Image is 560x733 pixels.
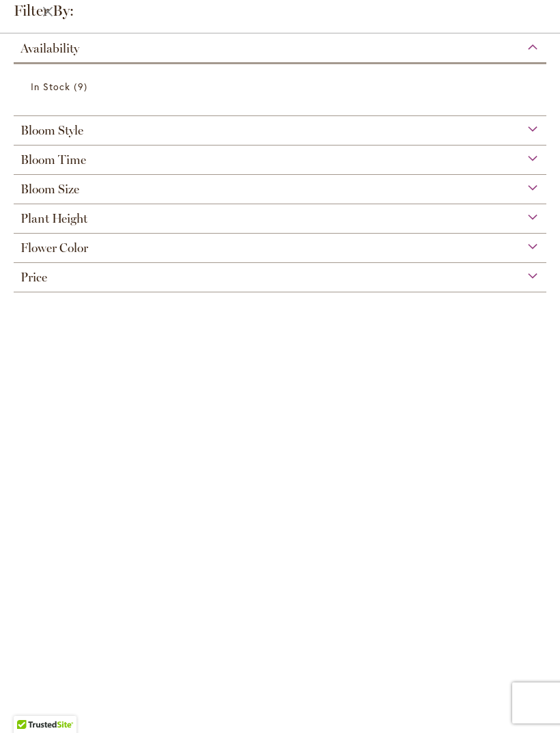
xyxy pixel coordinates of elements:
[10,684,48,723] iframe: Launch Accessibility Center
[74,79,90,94] span: 9
[20,123,83,138] span: Bloom Style
[20,152,86,167] span: Bloom Time
[31,74,533,98] a: In Stock 9
[20,270,47,285] span: Price
[20,240,88,255] span: Flower Color
[31,80,70,93] span: In Stock
[20,41,79,56] span: Availability
[20,211,87,226] span: Plant Height
[20,182,79,197] span: Bloom Size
